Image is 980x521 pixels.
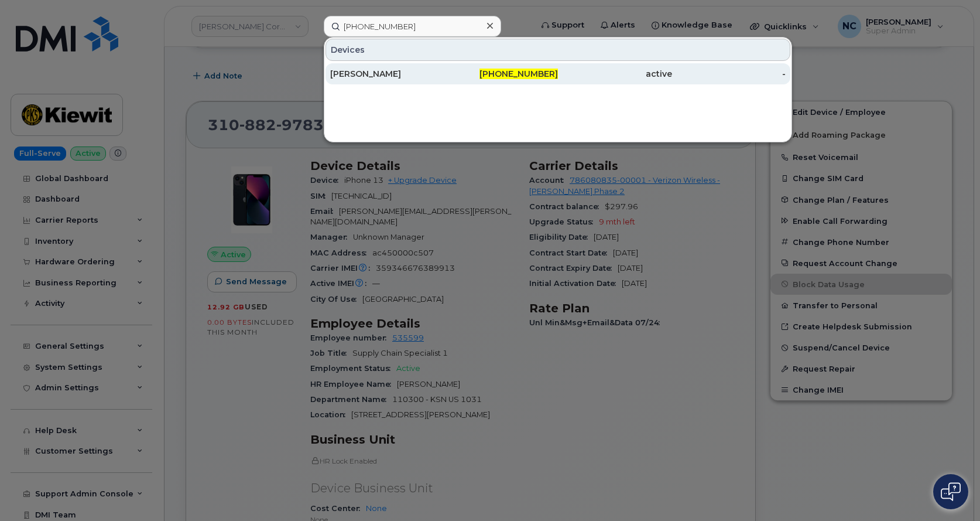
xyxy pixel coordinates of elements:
span: [PHONE_NUMBER] [479,69,558,79]
div: Devices [325,39,790,61]
div: - [672,68,786,80]
a: [PERSON_NAME][PHONE_NUMBER]active- [325,63,790,84]
div: active [558,68,672,80]
div: [PERSON_NAME] [330,68,444,80]
img: Open chat [941,482,961,501]
input: Find something... [324,16,501,37]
